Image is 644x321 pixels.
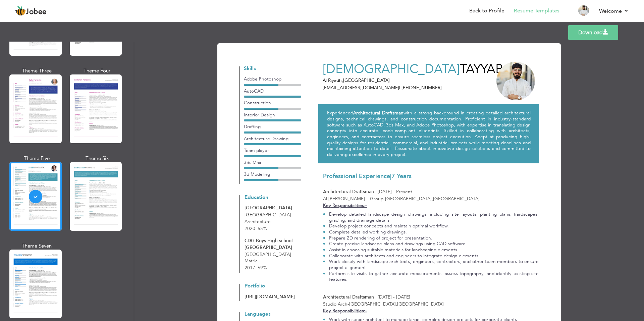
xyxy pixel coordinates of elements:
span: | [390,172,391,180]
span: Architectural Draftsman [323,189,374,195]
li: Develop detailed landscape design drawings, including site layouts, planting plans, hardscapes, g... [323,211,539,223]
li: Assist in choosing suitable materials for landscaping elements. [323,247,539,253]
h4: Portfolio [245,283,301,289]
a: [URL][DOMAIN_NAME] [245,293,295,300]
span: 69% [257,265,267,271]
span: [DEMOGRAPHIC_DATA] [323,61,460,78]
li: Collaborate with architects and engineers to integrate design elements. [323,253,539,259]
div: Interior Design [244,112,301,118]
h3: Professional Experience 7 Years [323,173,539,180]
p: Al [PERSON_NAME] – Group [GEOGRAPHIC_DATA] [GEOGRAPHIC_DATA] [323,196,539,202]
span: | [375,189,376,195]
span: 65% [257,225,267,232]
span: - [347,301,349,307]
div: Team player [244,147,301,154]
span: | [257,225,258,232]
h4: Languages [245,312,301,317]
span: Architectural Draftsman [323,294,374,300]
p: Experienced with a strong background in creating detailed architectural designs, technical drawin... [327,110,531,157]
div: CDG Boys High school [GEOGRAPHIC_DATA] [245,237,301,251]
span: , [432,196,433,202]
span: 2017 [245,265,255,271]
img: Sn9D6zhr7o7lhCaAAAAAElFTkSuQmCC [496,62,535,100]
strong: Key Responsibilities:- [323,308,367,314]
div: Architecture Drawing [244,136,301,142]
div: Theme Four [71,67,123,74]
span: Architecture [245,218,271,225]
a: Download [568,25,618,40]
li: Perform site visits to gather accurate measurements, assess topography, and identify existing sit... [323,271,539,282]
span: | [257,265,258,271]
h4: Education [245,195,301,201]
a: Jobee [15,6,47,16]
span: | [399,85,400,91]
div: Construction [244,100,301,106]
span: Jobee [26,8,47,16]
li: Develop project concepts and maintain optimal workflow. [323,223,539,229]
span: [PHONE_NUMBER] [401,85,442,91]
a: Welcome [599,7,629,15]
span: , [396,301,397,307]
li: Complete detailed working drawings. [323,229,539,235]
span: [GEOGRAPHIC_DATA] [245,212,291,218]
li: Work closely with landscape architects, engineers, contractors, and other team members to ensure ... [323,259,539,270]
div: Theme Five [11,155,63,162]
img: Profile Img [578,5,589,16]
span: [DATE] - Present [378,189,412,195]
li: Prepare 2D rendering of project for presentation. [323,235,539,241]
div: 3d Modeling [244,171,301,177]
div: Adobe Photoshop [244,76,301,82]
img: jobee.io [15,6,26,16]
div: Theme Seven [11,243,63,250]
span: [GEOGRAPHIC_DATA] [245,251,291,258]
span: , [342,77,343,84]
span: [DATE] - [DATE] [378,294,410,300]
span: Matric [245,258,258,264]
div: AutoCAD [244,88,301,94]
div: [GEOGRAPHIC_DATA] [245,205,301,211]
strong: Architectural Draftsman [353,110,404,116]
div: 3ds Max [244,159,301,166]
p: Al Riyadh [GEOGRAPHIC_DATA] [323,77,461,84]
div: Theme Three [11,67,63,74]
span: [EMAIL_ADDRESS][DOMAIN_NAME] [323,85,400,91]
span: - [383,196,385,202]
span: 2020 [245,225,255,232]
h4: Skills [244,66,301,72]
strong: Key Responsibilities:- [323,202,367,209]
a: Resume Templates [514,7,559,15]
a: Back to Profile [469,7,504,15]
div: Drafting [244,123,301,130]
span: Tayyab [460,61,503,78]
p: Studio Arch [GEOGRAPHIC_DATA] [GEOGRAPHIC_DATA] [323,301,539,307]
li: Create precise landscape plans and drawings using CAD software. [323,241,539,247]
div: Theme Six [71,155,123,162]
span: | [375,294,376,300]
